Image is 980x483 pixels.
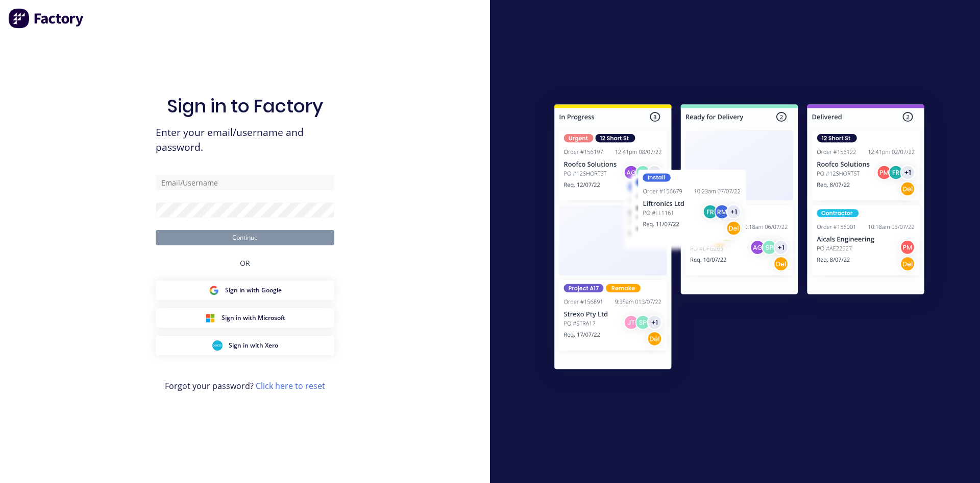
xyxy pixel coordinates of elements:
button: Microsoft Sign inSign in with Microsoft [156,308,334,328]
span: Sign in with Microsoft [222,313,285,323]
button: Xero Sign inSign in with Xero [156,336,334,355]
img: Xero Sign in [212,340,223,351]
span: Enter your email/username and password. [156,125,334,155]
span: Sign in with Google [225,286,282,295]
img: Sign in [532,84,947,394]
img: Microsoft Sign in [205,313,215,323]
img: Factory [8,8,85,29]
span: Forgot your password? [165,380,325,392]
button: Continue [156,230,334,245]
img: Google Sign in [209,285,219,295]
button: Google Sign inSign in with Google [156,281,334,300]
div: OR [240,245,250,281]
span: Sign in with Xero [229,341,278,350]
a: Click here to reset [256,380,325,392]
input: Email/Username [156,175,334,190]
h1: Sign in to Factory [167,95,323,117]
